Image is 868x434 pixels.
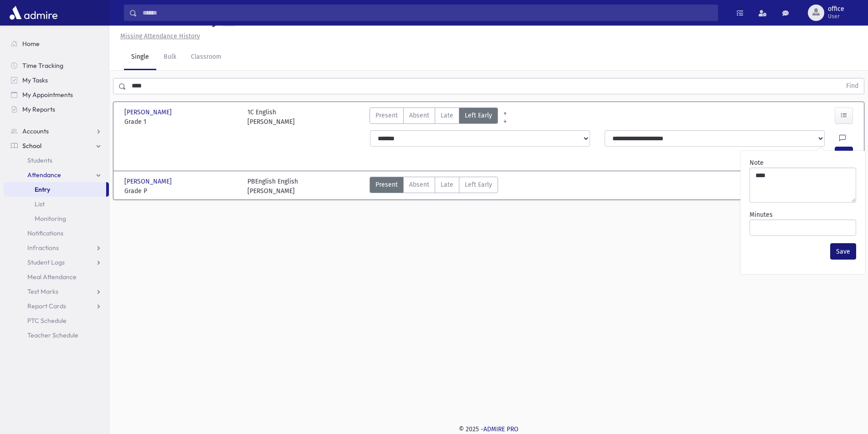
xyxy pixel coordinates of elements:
button: Save [830,243,856,260]
a: Accounts [4,124,109,138]
label: Minutes [750,210,773,220]
span: Grade P [124,186,238,196]
span: My Tasks [22,76,48,84]
span: Teacher Schedule [27,331,78,339]
button: Find [841,78,864,94]
div: 1C English [PERSON_NAME] [247,107,295,127]
span: My Reports [22,105,55,113]
a: Report Cards [4,299,109,313]
span: Test Marks [27,287,58,296]
a: Students [4,153,109,168]
span: My Appointments [22,91,73,99]
input: Search [137,5,718,21]
a: Meal Attendance [4,270,109,284]
span: List [35,200,45,208]
div: PBEnglish English [PERSON_NAME] [247,177,298,196]
span: Left Early [465,180,492,189]
a: Test Marks [4,284,109,299]
a: Infractions [4,240,109,255]
span: Student Logs [27,258,65,266]
a: Home [4,36,109,51]
span: Entry [35,185,50,194]
a: School [4,138,109,153]
a: My Appointments [4,87,109,102]
span: Attendance [27,171,61,179]
span: Report Cards [27,302,66,310]
span: User [828,13,844,20]
div: © 2025 - [124,424,853,434]
span: Present [375,111,398,120]
span: Present [375,180,398,189]
span: Notifications [27,229,63,237]
span: Left Early [465,111,492,120]
a: List [4,197,109,211]
span: Grade 1 [124,117,238,127]
u: Missing Attendance History [120,32,200,40]
div: AttTypes [370,107,498,127]
a: Bulk [156,45,184,70]
span: Time Tracking [22,61,63,70]
div: AttTypes [370,177,498,196]
a: Notifications [4,226,109,240]
span: Accounts [22,127,49,135]
a: Missing Attendance History [117,32,200,40]
span: Students [27,156,52,164]
a: PTC Schedule [4,313,109,328]
span: office [828,5,844,13]
span: Late [441,111,453,120]
img: AdmirePro [7,4,60,22]
span: Meal Attendance [27,273,77,281]
span: Home [22,40,40,48]
a: My Tasks [4,73,109,87]
a: My Reports [4,102,109,117]
span: Infractions [27,244,59,252]
a: Single [124,45,156,70]
span: Late [441,180,453,189]
span: PTC Schedule [27,317,67,325]
a: Attendance [4,168,109,182]
span: Monitoring [35,214,66,223]
a: Time Tracking [4,58,109,73]
a: Entry [4,182,106,197]
span: [PERSON_NAME] [124,107,174,117]
label: Note [750,158,764,168]
a: Student Logs [4,255,109,270]
span: Absent [409,180,429,189]
a: Monitoring [4,211,109,226]
a: Teacher Schedule [4,328,109,342]
span: Absent [409,111,429,120]
a: Classroom [184,45,229,70]
span: School [22,142,41,150]
span: [PERSON_NAME] [124,177,174,186]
